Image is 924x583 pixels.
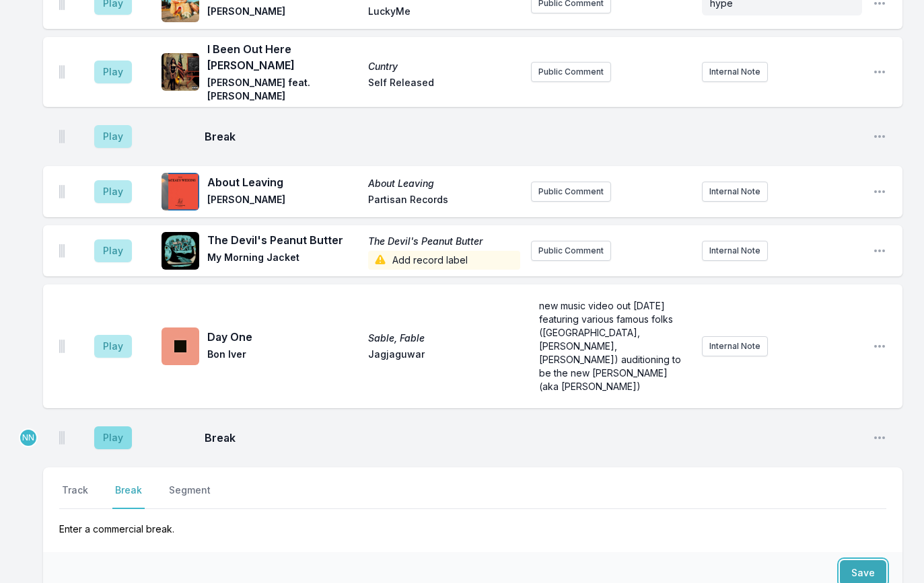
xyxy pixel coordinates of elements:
[207,174,360,190] span: About Leaving
[112,483,145,509] button: Break
[368,348,521,364] span: Jagjaguwar
[94,180,132,203] button: Play
[873,244,886,258] button: Open playlist item options
[205,430,862,446] span: Break
[162,173,199,210] img: About Leaving
[702,241,768,261] button: Internal Note
[207,251,360,270] span: My Morning Jacket
[162,232,199,270] img: The Devil's Peanut Butter
[207,193,360,209] span: [PERSON_NAME]
[207,41,360,73] span: I Been Out Here [PERSON_NAME]
[166,483,213,509] button: Segment
[59,483,91,509] button: Track
[205,128,862,145] span: Break
[873,431,886,444] button: Open playlist item options
[368,193,521,209] span: Partisan Records
[368,76,521,103] span: Self Released
[162,327,199,365] img: Sable, Fable
[59,130,65,143] img: Drag Handle
[531,182,611,202] button: Public Comment
[368,251,521,270] span: Add record label
[94,335,132,358] button: Play
[59,509,886,536] p: Enter a commercial break.
[368,332,521,345] span: Sable, Fable
[94,61,132,83] button: Play
[368,5,521,21] span: LuckyMe
[59,340,65,353] img: Drag Handle
[368,177,521,190] span: About Leaving
[531,62,611,82] button: Public Comment
[207,329,360,345] span: Day One
[873,130,886,143] button: Open playlist item options
[59,185,65,198] img: Drag Handle
[368,60,521,73] span: Cuntry
[702,62,768,82] button: Internal Note
[873,65,886,79] button: Open playlist item options
[94,239,132,262] button: Play
[59,431,65,444] img: Drag Handle
[19,428,38,447] p: Nassir Nassirzadeh
[207,232,360,248] span: The Devil's Peanut Butter
[207,348,360,364] span: Bon Iver
[531,241,611,261] button: Public Comment
[94,426,132,449] button: Play
[702,336,768,356] button: Internal Note
[162,53,199,91] img: Cuntry
[702,182,768,202] button: Internal Note
[368,235,521,248] span: The Devil's Peanut Butter
[539,300,684,392] span: new music video out [DATE] featuring various famous folks ([GEOGRAPHIC_DATA], [PERSON_NAME], [PER...
[59,65,65,79] img: Drag Handle
[207,76,360,103] span: [PERSON_NAME] feat. [PERSON_NAME]
[94,125,132,148] button: Play
[59,244,65,258] img: Drag Handle
[873,340,886,353] button: Open playlist item options
[207,5,360,21] span: [PERSON_NAME]
[873,185,886,198] button: Open playlist item options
